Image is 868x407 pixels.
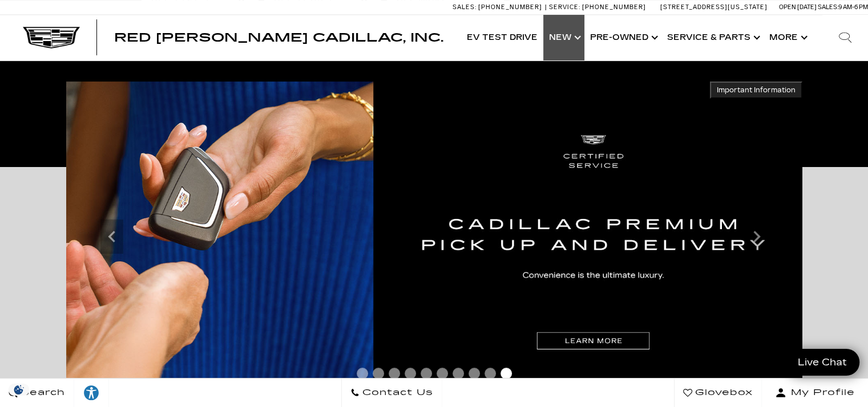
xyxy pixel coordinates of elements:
[838,3,868,11] span: 9 AM-6 PM
[762,378,868,407] button: Open user profile menu
[66,82,802,392] img: CADILLAC PREMIUM PICK UP AND DELIVERY*. Convenience is the ultimate luxury.
[661,15,764,60] a: Service & Parts
[6,384,32,396] img: Opt-Out Icon
[453,368,464,379] span: Go to slide 7
[786,385,855,401] span: My Profile
[437,368,448,379] span: Go to slide 6
[674,378,762,407] a: Glovebox
[357,368,368,379] span: Go to slide 1
[453,3,477,11] span: Sales:
[543,15,584,60] a: New
[114,31,443,44] span: Red [PERSON_NAME] Cadillac, Inc.
[717,86,796,95] span: Important Information
[764,15,811,60] button: More
[74,378,109,407] a: Explore your accessibility options
[745,219,768,254] div: Next
[822,15,868,60] div: Search
[469,368,480,379] span: Go to slide 8
[18,385,65,401] span: Search
[545,4,649,10] a: Service: [PHONE_NUMBER]
[389,368,400,379] span: Go to slide 3
[405,368,416,379] span: Go to slide 4
[421,368,432,379] span: Go to slide 5
[485,368,496,379] span: Go to slide 9
[360,385,433,401] span: Contact Us
[660,3,768,11] a: [STREET_ADDRESS][US_STATE]
[792,356,853,369] span: Live Chat
[818,3,838,11] span: Sales:
[100,219,123,254] div: Previous
[500,368,512,379] span: Go to slide 10
[584,15,661,60] a: Pre-Owned
[710,82,802,99] button: Important Information
[6,384,32,396] section: Click to Open Cookie Consent Modal
[779,3,817,11] span: Open [DATE]
[114,32,443,43] a: Red [PERSON_NAME] Cadillac, Inc.
[582,3,646,11] span: [PHONE_NUMBER]
[23,27,80,48] img: Cadillac Dark Logo with Cadillac White Text
[453,4,545,10] a: Sales: [PHONE_NUMBER]
[341,378,442,407] a: Contact Us
[373,368,384,379] span: Go to slide 2
[478,3,542,11] span: [PHONE_NUMBER]
[461,15,543,60] a: EV Test Drive
[549,3,580,11] span: Service:
[692,385,753,401] span: Glovebox
[785,349,859,376] a: Live Chat
[74,384,108,401] div: Explore your accessibility options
